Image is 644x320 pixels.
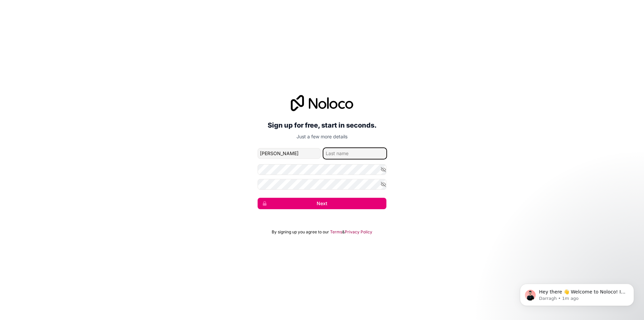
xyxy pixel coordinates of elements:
h2: Sign up for free, start in seconds. [258,119,386,131]
a: Privacy Policy [345,229,372,235]
button: Next [258,198,386,209]
a: Terms [330,229,342,235]
input: family-name [323,148,386,159]
input: given-name [258,148,321,159]
input: Password [258,164,386,175]
p: Just a few more details [258,133,386,140]
iframe: Intercom notifications message [510,270,644,317]
span: By signing up you agree to our [272,229,329,235]
input: Confirm password [258,179,386,190]
span: & [342,229,345,235]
